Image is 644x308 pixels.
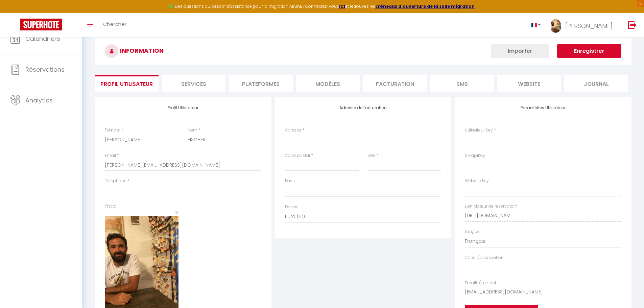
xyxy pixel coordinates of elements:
img: logout [628,21,637,29]
button: Close [175,210,178,216]
label: Website key [465,178,489,184]
label: Nom [188,127,197,134]
label: Adresse [285,127,301,134]
label: SH apiKey [465,152,485,159]
span: Analytics [25,96,53,104]
a: créneaux d'ouverture de la salle migration [375,3,475,9]
a: Chercher [98,13,132,37]
label: Téléphone [105,178,126,184]
img: ... [551,19,561,33]
li: Journal [564,75,628,92]
h4: Profil Utilisateur [105,105,261,110]
button: Enregistrer [557,44,621,58]
img: Super Booking [20,19,62,30]
label: Code postal [285,152,310,159]
label: Lien Moteur de réservation [465,203,517,210]
label: Email(s) parent [465,280,496,286]
label: Langue [465,229,480,235]
a: ... [PERSON_NAME] [546,13,621,37]
h4: Paramètres Utilisateur [465,105,621,110]
li: Facturation [363,75,427,92]
label: Photo [105,203,117,210]
label: Email [105,152,116,159]
label: Code d'association [465,255,504,261]
li: Profil Utilisateur [95,75,158,92]
span: [PERSON_NAME] [565,22,613,30]
span: Chercher [103,21,126,28]
span: Réservations [25,65,65,74]
button: Ouvrir le widget de chat LiveChat [5,3,26,23]
h4: Adresse de facturation [285,105,442,110]
span: × [175,208,178,217]
label: Pays [285,178,295,184]
button: Importer [491,44,549,58]
li: Services [162,75,225,92]
li: website [497,75,561,92]
label: Utilisateur Key [465,127,493,134]
label: Devise [285,204,299,210]
h3: INFORMATION [95,38,631,65]
span: Calendriers [25,34,60,43]
li: SMS [430,75,494,92]
a: ICI [339,3,345,9]
label: Ville [367,152,376,159]
li: MODÈLES [296,75,360,92]
li: Plateformes [229,75,292,92]
label: Prénom [105,127,121,134]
